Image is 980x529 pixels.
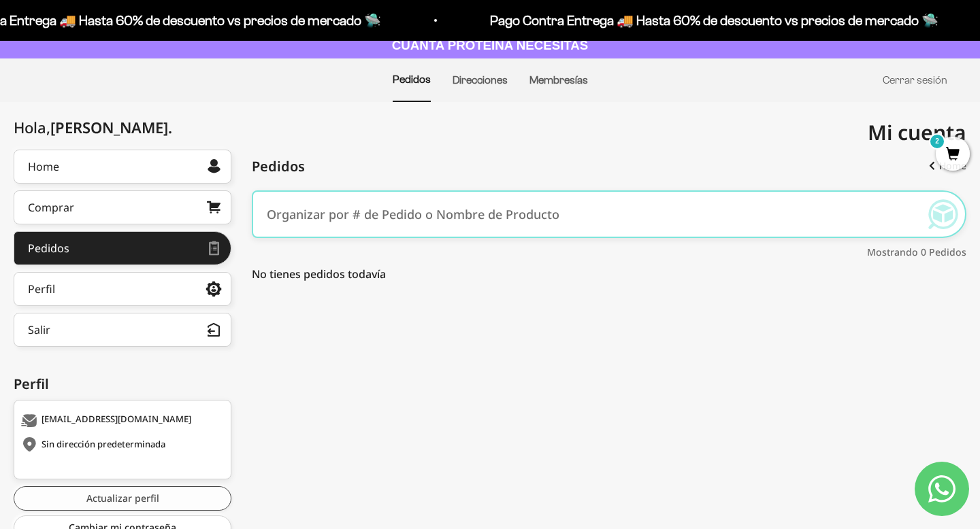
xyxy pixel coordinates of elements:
a: Comprar [14,190,231,224]
a: Pedidos [393,73,431,85]
div: Perfil [14,374,231,394]
strong: CUANTA PROTEÍNA NECESITAS [392,38,589,52]
div: Home [28,161,59,172]
div: [EMAIL_ADDRESS][DOMAIN_NAME] [21,414,220,428]
div: Hola, [14,119,172,136]
a: Perfil [14,272,231,306]
div: Pedidos [28,243,69,254]
span: Mi cuenta [868,118,966,146]
span: Pedidos [252,156,305,177]
span: . [168,117,172,137]
a: 2 [936,148,970,163]
mark: 2 [929,133,945,150]
a: Membresías [529,74,588,86]
span: [PERSON_NAME] [50,117,172,137]
a: Actualizar perfil [14,486,231,511]
div: Perfil [28,284,55,294]
div: Mostrando 0 Pedidos [252,245,966,259]
div: Sin dirección predeterminada [21,438,220,451]
div: Comprar [28,202,74,213]
button: Salir [14,313,231,347]
a: Cerrar sesión [883,74,947,86]
div: No tienes pedidos todavía [252,266,966,282]
input: Organizar por # de Pedido o Nombre de Producto [267,194,911,235]
a: Home [14,150,231,184]
a: Direcciones [453,74,508,86]
div: Salir [28,324,50,335]
p: Pago Contra Entrega 🚚 Hasta 60% de descuento vs precios de mercado 🛸 [490,10,938,31]
a: Pedidos [14,231,231,265]
a: Home [919,154,966,178]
